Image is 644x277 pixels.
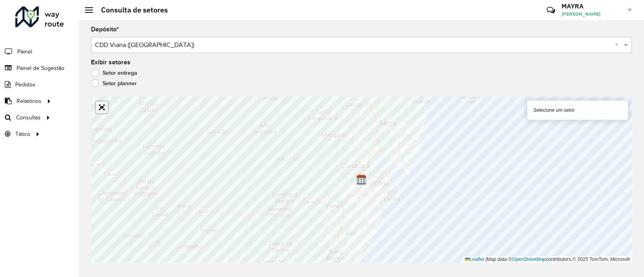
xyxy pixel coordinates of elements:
div: Map data © contributors,© 2025 TomTom, Microsoft [463,256,632,263]
span: Tático [15,130,30,138]
a: Contato Rápido [542,2,559,19]
span: [PERSON_NAME] [561,10,622,18]
label: Depósito [91,25,119,34]
a: Leaflet [465,256,484,262]
a: Abrir mapa em tela cheia [96,101,108,113]
h3: MAYRA [561,2,622,10]
label: Exibir setores [91,57,130,67]
span: Relatórios [17,97,41,105]
span: Clear all [615,40,622,50]
span: Painel [17,47,32,56]
h2: Consulta de setores [93,6,168,14]
span: Consultas [16,113,41,122]
span: Painel de Sugestão [17,64,64,72]
label: Setor entrega [91,69,137,77]
span: | [485,256,487,262]
label: Setor planner [91,79,137,87]
span: Pedidos [15,80,35,89]
a: OpenStreetMap [512,256,546,262]
div: Selecione um setor [527,101,628,120]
